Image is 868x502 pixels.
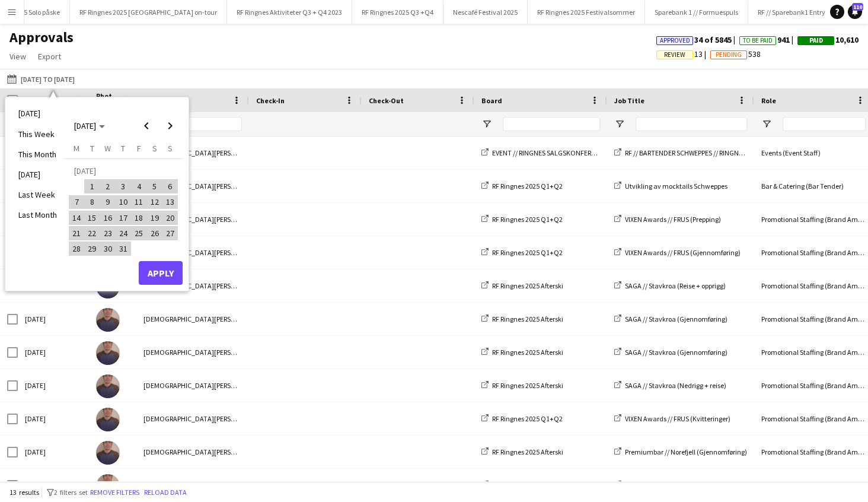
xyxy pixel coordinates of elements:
span: VIXEN Awards // FRUS (Kvitteringer) [625,414,730,423]
span: SAGA // Stavkroa (Reise + opprigg) [625,281,726,290]
button: 15-07-2025 [84,210,100,225]
div: [DATE] [18,369,89,402]
button: 05-07-2025 [146,179,162,194]
span: Photo [96,91,115,109]
a: SAGA // Stavkroa (Gjennomføring) [614,314,727,323]
img: Christian Teisnes [96,308,120,332]
button: 28-07-2025 [69,241,84,256]
span: T [90,143,94,154]
button: 09-07-2025 [100,194,116,209]
button: Reload data [142,486,189,499]
a: Premiumbar // Norefjell (Gjennomføring) [614,447,747,456]
button: Remove filters [88,486,142,499]
a: SAGA // Stavkroa (Reise + opprigg) [614,281,726,290]
button: 11-07-2025 [131,194,146,209]
div: [DEMOGRAPHIC_DATA][PERSON_NAME] [136,402,249,435]
button: 12-07-2025 [146,194,162,209]
span: W [104,143,111,154]
button: 20-07-2025 [162,210,178,225]
span: M [74,143,79,154]
button: Nescafé Festival 2025 [443,1,528,24]
div: [DEMOGRAPHIC_DATA][PERSON_NAME] [136,236,249,269]
button: 17-07-2025 [116,210,131,225]
button: 04-07-2025 [131,179,146,194]
span: RF Ringnes 2025 Afterski [492,348,563,357]
button: 29-07-2025 [84,241,100,256]
span: RF Ringnes 2025 Afterski [492,447,563,456]
button: 25-07-2025 [131,225,146,241]
span: Name [143,96,162,105]
span: RF Ringnes 2025 Q1+Q2 [492,182,563,190]
li: This Month [11,144,64,164]
img: Christian Teisnes [96,474,120,498]
span: 28 [69,242,84,256]
span: RF Ringnes 2025 Afterski [492,481,563,490]
span: 538 [710,49,761,59]
span: 13 [656,49,710,59]
button: 23-07-2025 [100,225,116,241]
span: RF Ringnes 2025 Q1+Q2 [492,414,563,423]
button: Open Filter Menu [614,119,625,129]
button: RF Ringnes 2025 Q3 +Q4 [352,1,443,24]
a: RF Ringnes 2025 Q1+Q2 [481,414,563,423]
span: 18 [132,211,146,225]
a: RF Ringnes 2025 Afterski [481,447,563,456]
span: 14 [69,211,84,225]
span: 29 [85,242,100,256]
span: Paid [809,37,823,45]
button: Apply [139,261,183,285]
div: [DATE] [18,469,89,501]
span: S [152,143,157,154]
a: VIXEN Awards // FRUS (Gjennomføring) [614,248,741,257]
a: VIXEN Awards // FRUS (Prepping) [614,215,721,224]
li: [DATE] [11,103,64,123]
span: SAGA // Stavkroa (Nedrigg + reise) [625,381,726,390]
a: RF Ringnes 2025 Afterski [481,481,563,490]
button: Sparebank 1 // Formuespuls [645,1,748,24]
span: 10,610 [797,34,859,45]
span: Board [481,96,502,105]
a: SAGA // Stavkroa (Nedrigg + reise) [614,381,726,390]
li: Last Week [11,185,64,205]
span: 2 [101,179,115,193]
span: Export [38,51,61,62]
img: Christian Teisnes [96,341,120,365]
button: RF Ringnes 2025 [GEOGRAPHIC_DATA] on-tour [70,1,227,24]
div: [DEMOGRAPHIC_DATA][PERSON_NAME] [136,436,249,468]
button: 18-07-2025 [131,210,146,225]
img: Christian Teisnes [96,374,120,398]
input: Name Filter Input [165,117,242,131]
span: 34 of 5845 [656,34,739,45]
span: 11 [132,195,146,209]
a: VIXEN Awards // FRUS (Kvitteringer) [614,414,730,423]
div: [DEMOGRAPHIC_DATA][PERSON_NAME] [136,170,249,202]
span: 1 [85,179,100,193]
div: [DATE] [18,402,89,435]
a: View [5,49,31,64]
span: Approved [660,37,690,45]
span: 110 [852,3,863,11]
button: RF Ringnes Aktiviteter Q3 + Q4 2023 [227,1,352,24]
div: [DATE] [18,436,89,468]
span: 17 [116,211,130,225]
div: [DEMOGRAPHIC_DATA][PERSON_NAME] [136,136,249,169]
a: RF Ringnes 2025 Q1+Q2 [481,182,563,190]
span: VIXEN Awards // FRUS (Prepping) [625,215,721,224]
span: RF Ringnes 2025 Q1+Q2 [492,215,563,224]
span: 4 [132,179,146,193]
span: 26 [148,226,162,240]
span: Role [761,96,776,105]
button: 27-07-2025 [162,225,178,241]
a: RF Ringnes 2025 Afterski [481,348,563,357]
button: 16-07-2025 [100,210,116,225]
span: Pending [716,51,742,59]
button: RF // Sparebank1 Entry Room [748,1,854,24]
span: 2 filters set [54,488,88,497]
span: 25 [132,226,146,240]
span: 6 [163,179,177,193]
span: RF Ringnes 2025 Q1+Q2 [492,248,563,257]
button: Previous month [135,114,158,138]
span: 941 [739,34,797,45]
a: 110 [848,5,862,19]
span: 30 [101,242,115,256]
